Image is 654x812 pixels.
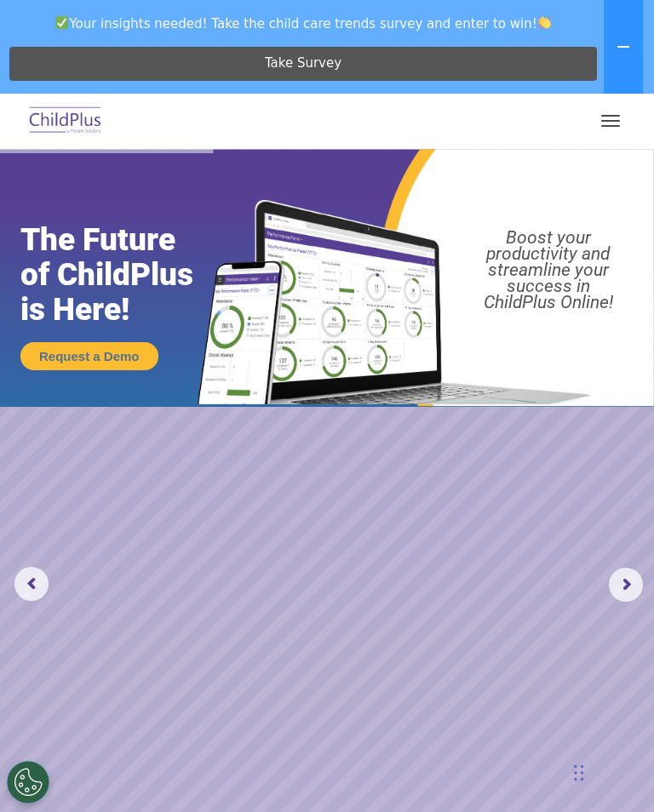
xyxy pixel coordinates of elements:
[538,16,551,29] img: 👏
[26,101,106,141] img: ChildPlus by Procare Solutions
[20,222,229,327] rs-layer: The Future of ChildPlus is Here!
[451,230,645,311] rs-layer: Boost your productivity and streamline your success in ChildPlus Online!
[367,628,654,812] iframe: Chat Widget
[9,47,597,81] a: Take Survey
[265,49,341,78] span: Take Survey
[7,761,49,803] button: Cookies Settings
[20,342,158,370] a: Request a Demo
[7,7,600,40] span: Your insights needed! Take the child care trends survey and enter to win!
[574,747,584,798] div: Drag
[55,16,68,29] img: ✅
